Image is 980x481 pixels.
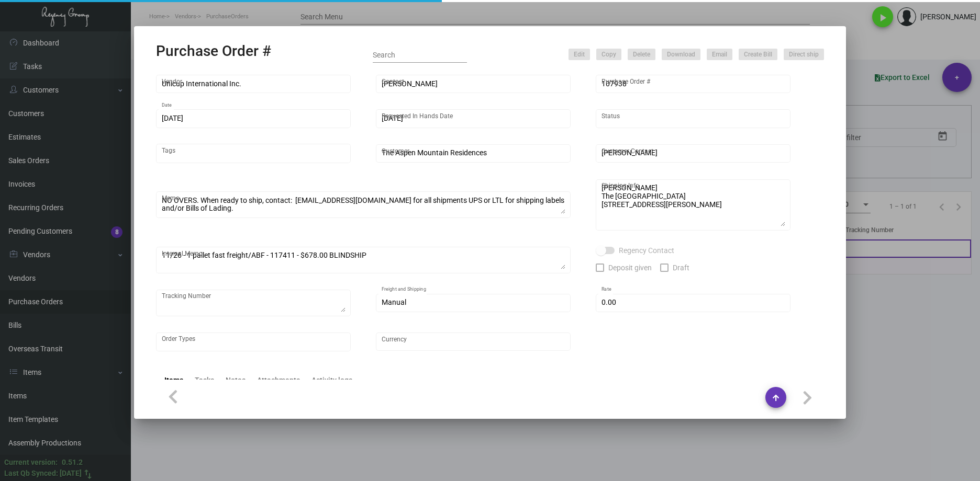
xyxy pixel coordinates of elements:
[662,49,700,60] button: Download
[4,468,82,479] div: Last Qb Synced: [DATE]
[164,375,183,386] div: Items
[608,261,652,274] span: Deposit given
[784,49,824,60] button: Direct ship
[707,49,732,60] button: Email
[628,49,655,60] button: Delete
[744,50,772,59] span: Create Bill
[673,261,689,274] span: Draft
[667,50,695,59] span: Download
[257,375,300,386] div: Attachments
[712,50,727,59] span: Email
[62,457,83,468] div: 0.51.2
[789,50,819,59] span: Direct ship
[619,244,674,257] span: Regency Contact
[4,457,58,468] div: Current version:
[596,49,621,60] button: Copy
[569,49,590,60] button: Edit
[633,50,650,59] span: Delete
[739,49,777,60] button: Create Bill
[156,42,271,60] h2: Purchase Order #
[574,50,585,59] span: Edit
[195,375,214,386] div: Tasks
[382,298,406,306] span: Manual
[226,375,246,386] div: Notes
[602,50,616,59] span: Copy
[311,375,352,386] div: Activity logs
